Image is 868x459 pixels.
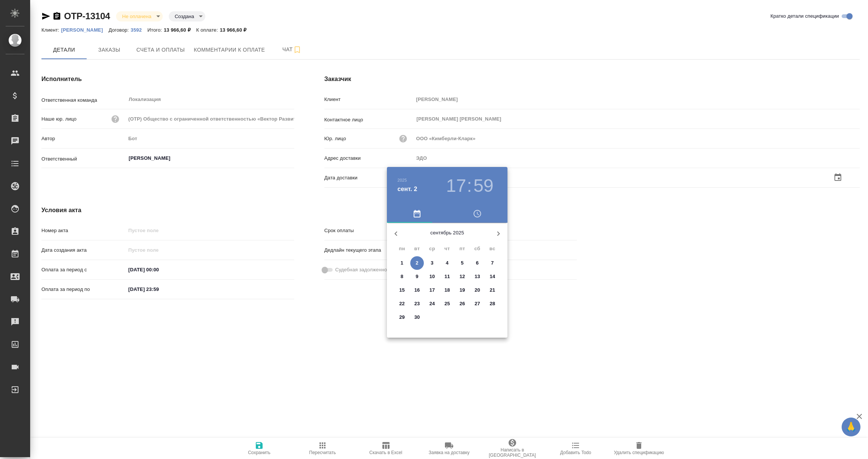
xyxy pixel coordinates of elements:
button: 19 [455,283,469,297]
p: 28 [490,300,495,308]
p: 13 [475,273,480,280]
p: 1 [400,259,403,267]
button: 59 [474,175,494,196]
span: пн [395,245,409,252]
p: 20 [475,286,480,294]
button: 25 [440,297,454,311]
button: 13 [471,270,484,283]
p: 18 [445,286,450,294]
p: сентябрь 2025 [405,229,489,237]
p: 2 [416,259,418,267]
button: 9 [410,270,424,283]
button: 18 [440,283,454,297]
button: 8 [395,270,409,283]
button: 1 [395,256,409,270]
p: 22 [399,300,405,308]
button: 21 [486,283,499,297]
span: ср [425,245,439,252]
button: 3 [425,256,439,270]
button: 4 [440,256,454,270]
button: 17 [446,175,466,196]
p: 17 [429,286,435,294]
p: 3 [431,259,433,267]
p: 27 [475,300,480,308]
button: 10 [425,270,439,283]
p: 6 [476,259,478,267]
p: 11 [445,273,450,280]
button: сент. 2 [397,185,417,194]
button: 5 [455,256,469,270]
p: 16 [414,286,420,294]
p: 12 [460,273,465,280]
p: 4 [446,259,448,267]
button: 29 [395,311,409,324]
button: 27 [471,297,484,311]
p: 14 [490,273,495,280]
p: 29 [399,314,405,321]
button: 17 [425,283,439,297]
button: 26 [455,297,469,311]
p: 21 [490,286,495,294]
p: 8 [400,273,403,280]
button: 20 [471,283,484,297]
button: 2 [410,256,424,270]
span: чт [440,245,454,252]
button: 2025 [397,178,407,182]
button: 14 [486,270,499,283]
span: вс [486,245,499,252]
p: 10 [429,273,435,280]
p: 24 [429,300,435,308]
button: 23 [410,297,424,311]
p: 7 [491,259,494,267]
span: сб [471,245,484,252]
button: 7 [486,256,499,270]
button: 12 [455,270,469,283]
p: 5 [461,259,463,267]
button: 16 [410,283,424,297]
p: 30 [414,314,420,321]
p: 19 [460,286,465,294]
button: 28 [486,297,499,311]
p: 25 [445,300,450,308]
p: 26 [460,300,465,308]
button: 11 [440,270,454,283]
p: 15 [399,286,405,294]
button: 15 [395,283,409,297]
button: 24 [425,297,439,311]
h3: : [467,175,472,196]
p: 9 [416,273,418,280]
button: 30 [410,311,424,324]
button: 6 [471,256,484,270]
span: вт [410,245,424,252]
button: 22 [395,297,409,311]
p: 23 [414,300,420,308]
span: пт [455,245,469,252]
